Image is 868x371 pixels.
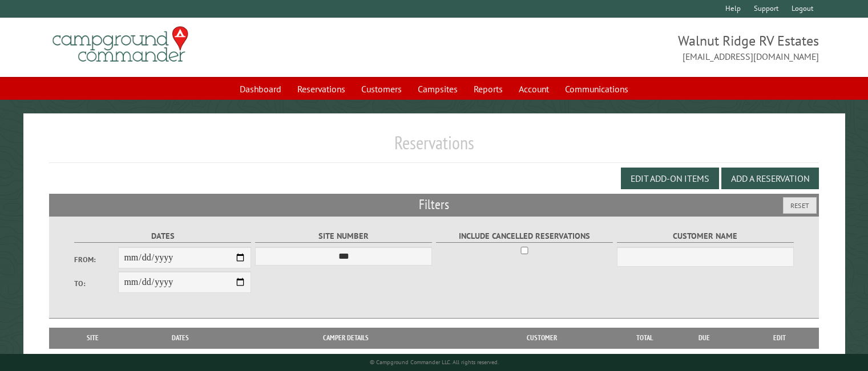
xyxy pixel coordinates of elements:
th: Due [668,328,741,348]
button: Add a Reservation [721,168,819,189]
label: From: [74,254,119,265]
label: Include Cancelled Reservations [436,230,613,243]
a: Reservations [290,78,352,100]
th: Dates [131,328,230,348]
th: Total [622,328,668,348]
label: Site Number [255,230,433,243]
a: Reports [467,78,510,100]
button: Reset [783,197,817,214]
h1: Reservations [49,132,819,163]
span: Walnut Ridge RV Estates [EMAIL_ADDRESS][DOMAIN_NAME] [434,31,819,63]
a: Customers [354,78,409,100]
th: Customer [462,328,622,348]
th: Camper Details [230,328,462,348]
th: Site [55,328,131,348]
a: Communications [558,78,635,100]
a: Dashboard [233,78,288,100]
label: Dates [74,230,252,243]
h2: Filters [49,194,819,215]
small: © Campground Commander LLC. All rights reserved. [370,358,499,366]
th: Edit [741,328,819,348]
label: To: [74,278,119,289]
label: Customer Name [617,230,794,243]
a: Account [512,78,556,100]
button: Edit Add-on Items [621,168,719,189]
a: Campsites [411,78,465,100]
img: Campground Commander [49,22,192,67]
